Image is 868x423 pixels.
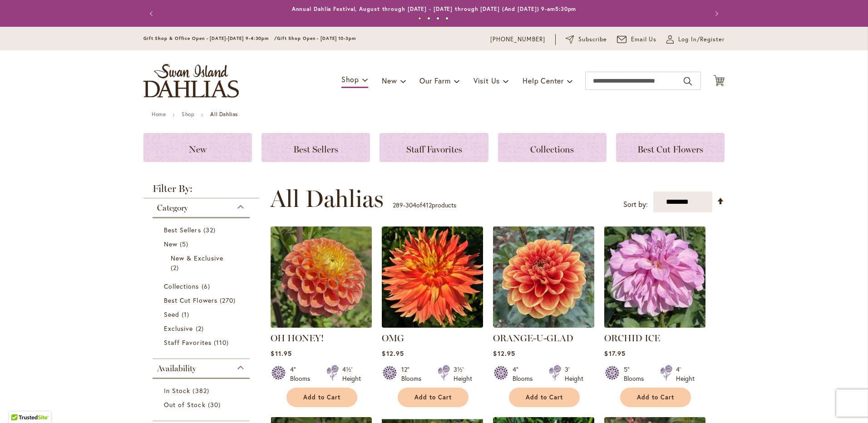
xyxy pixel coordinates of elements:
[164,324,193,333] span: Exclusive
[418,17,421,20] button: 1 of 4
[493,226,594,328] img: Orange-U-Glad
[164,400,206,409] span: Out of Stock
[382,76,397,85] span: New
[164,226,201,234] span: Best Sellers
[526,393,563,401] span: Add to Cart
[617,35,657,44] a: Email Us
[192,386,211,395] span: 382
[271,349,291,358] span: $11.95
[393,198,456,212] p: - of products
[164,240,178,248] span: New
[498,133,607,162] a: Collections
[164,400,241,409] a: Out of Stock 30
[293,144,338,155] span: Best Sellers
[445,17,449,20] button: 4 of 4
[490,35,545,44] a: [PHONE_NUMBER]
[143,64,239,98] a: store logo
[678,35,725,44] span: Log In/Register
[164,296,217,305] span: Best Cut Flowers
[382,349,404,358] span: $12.95
[380,133,488,162] a: Staff Favorites
[493,333,573,344] a: ORANGE-U-GLAD
[271,321,372,330] a: Oh Honey!
[164,386,241,395] a: In Stock 382
[303,393,340,401] span: Add to Cart
[382,333,404,344] a: OMG
[202,281,212,291] span: 6
[143,35,277,41] span: Gift Shop & Office Open - [DATE]-[DATE] 9-4:30pm /
[292,5,577,12] a: Annual Dahlia Festival, August through [DATE] - [DATE] through [DATE] (And [DATE]) 9-am5:30pm
[143,5,162,23] button: Previous
[666,35,725,44] a: Log In/Register
[523,76,564,85] span: Help Center
[171,263,181,272] span: 2
[473,76,500,85] span: Visit Us
[566,35,607,44] a: Subscribe
[214,338,231,347] span: 110
[164,282,199,290] span: Collections
[164,239,241,249] a: New
[422,201,432,209] span: 412
[398,388,469,407] button: Add to Cart
[143,184,259,198] strong: Filter By:
[270,185,384,212] span: All Dahlias
[676,365,695,383] div: 4' Height
[164,338,241,347] a: Staff Favorites
[382,321,483,330] a: Omg
[513,365,538,383] div: 4" Blooms
[152,111,166,118] a: Home
[419,76,450,85] span: Our Farm
[382,226,483,328] img: Omg
[164,338,212,347] span: Staff Favorites
[401,365,427,383] div: 12" Blooms
[180,239,191,249] span: 5
[208,400,223,409] span: 30
[271,333,324,344] a: OH HONEY!
[157,203,188,213] span: Category
[157,364,196,374] span: Availability
[342,365,361,383] div: 4½' Height
[164,324,241,333] a: Exclusive
[604,226,705,328] img: ORCHID ICE
[454,365,472,383] div: 3½' Height
[210,111,238,118] strong: All Dahlias
[393,201,403,209] span: 289
[341,74,359,84] span: Shop
[530,144,574,155] span: Collections
[637,144,703,155] span: Best Cut Flowers
[631,35,657,44] span: Email Us
[565,365,583,383] div: 3' Height
[427,17,430,20] button: 2 of 4
[493,349,515,358] span: $12.95
[164,225,241,235] a: Best Sellers
[271,226,372,328] img: Oh Honey!
[405,201,416,209] span: 304
[164,386,190,395] span: In Stock
[277,35,356,41] span: Gift Shop Open - [DATE] 10-3pm
[414,393,452,401] span: Add to Cart
[203,225,218,235] span: 32
[290,365,316,383] div: 4" Blooms
[171,254,223,262] span: New & Exclusive
[164,295,241,305] a: Best Cut Flowers
[436,17,439,20] button: 3 of 4
[624,365,649,383] div: 5" Blooms
[620,388,691,407] button: Add to Cart
[196,324,206,333] span: 2
[637,393,674,401] span: Add to Cart
[143,133,252,162] a: New
[706,5,725,23] button: Next
[182,111,194,118] a: Shop
[604,349,625,358] span: $17.95
[509,388,580,407] button: Add to Cart
[7,391,32,416] iframe: Launch Accessibility Center
[286,388,357,407] button: Add to Cart
[220,295,238,305] span: 270
[604,321,705,330] a: ORCHID ICE
[182,310,192,319] span: 1
[493,321,594,330] a: Orange-U-Glad
[406,144,462,155] span: Staff Favorites
[261,133,370,162] a: Best Sellers
[164,310,179,319] span: Seed
[164,281,241,291] a: Collections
